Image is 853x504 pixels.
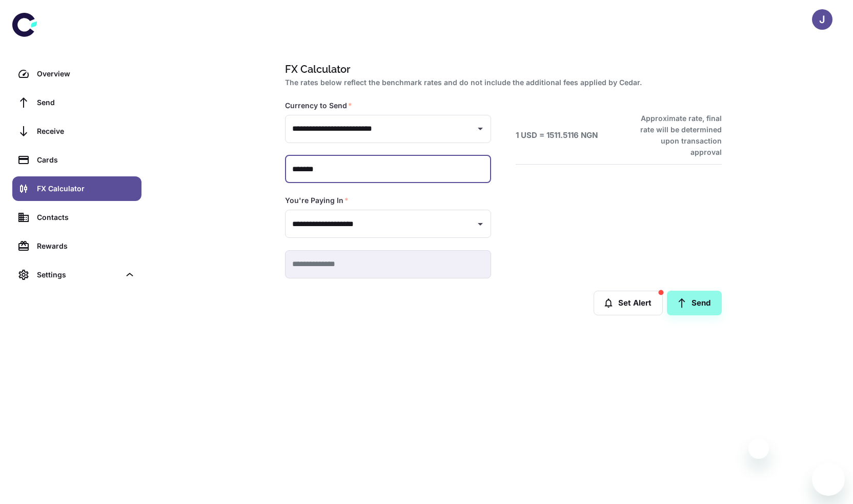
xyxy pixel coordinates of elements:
div: Rewards [37,240,135,252]
a: Contacts [12,205,141,230]
a: Rewards [12,234,141,258]
button: Open [473,122,488,136]
div: Settings [12,263,141,287]
div: Contacts [37,212,135,223]
button: Open [473,217,488,231]
a: Send [12,90,141,115]
div: Receive [37,126,135,137]
iframe: Close message [748,438,769,459]
iframe: Button to launch messaging window [812,463,845,496]
a: Send [667,291,722,315]
button: Set Alert [594,291,663,315]
a: Overview [12,62,141,86]
a: FX Calculator [12,176,141,201]
button: J [812,9,832,30]
a: Cards [12,148,141,172]
div: Send [37,97,135,108]
h6: 1 USD = 1511.5116 NGN [516,130,598,142]
a: Receive [12,119,141,144]
label: You're Paying In [285,195,349,206]
h1: FX Calculator [285,62,718,77]
div: Cards [37,154,135,166]
h6: Approximate rate, final rate will be determined upon transaction approval [629,113,722,158]
div: Overview [37,68,135,79]
label: Currency to Send [285,100,352,111]
div: FX Calculator [37,183,135,194]
div: Settings [37,269,120,280]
